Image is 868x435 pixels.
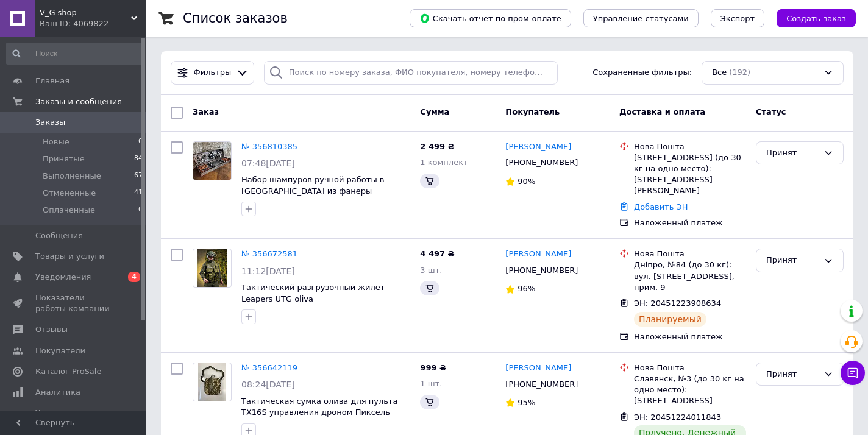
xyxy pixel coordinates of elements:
[194,67,232,79] span: Фильтры
[634,331,746,342] div: Наложенный платеж
[241,380,295,389] span: 08:24[DATE]
[503,377,580,392] div: [PHONE_NUMBER]
[420,142,454,151] span: 2 499 ₴
[505,107,560,116] span: Покупатель
[138,205,143,216] span: 0
[711,9,764,27] button: Экспорт
[634,312,706,327] div: Планируемый
[756,107,786,116] span: Статус
[40,18,146,29] div: Ваш ID: 4069822
[43,205,95,216] span: Оплаченные
[420,363,446,372] span: 999 ₴
[241,397,397,417] a: Тактическая сумка олива для пульта ТХ16S управления дроном Пиксель
[634,202,688,211] a: Добавить ЭН
[241,266,295,276] span: 11:12[DATE]
[419,13,561,24] span: Скачать отчет по пром-оплате
[505,141,571,153] a: [PERSON_NAME]
[35,366,101,377] span: Каталог ProSale
[134,188,143,199] span: 41
[634,260,746,293] div: Дніпро, №84 (до 30 кг): вул. [STREET_ADDRESS], прим. 9
[420,107,449,116] span: Сумма
[241,249,297,258] a: № 356672581
[505,362,571,374] a: [PERSON_NAME]
[634,412,721,422] span: ЭН: 20451224011843
[35,292,113,314] span: Показатели работы компании
[193,141,232,180] a: Фото товару
[183,11,288,26] h1: Список заказов
[138,136,143,147] span: 0
[634,362,746,373] div: Нова Пошта
[193,362,232,401] a: Фото товару
[729,68,750,77] span: (192)
[193,142,231,180] img: Фото товару
[241,283,385,303] a: Тактический разгрузочный жилет Leapers UTG oliva
[634,217,746,228] div: Наложенный платеж
[634,152,746,197] div: [STREET_ADDRESS] (до 30 кг на одно место): [STREET_ADDRESS][PERSON_NAME]
[712,67,727,79] span: Все
[518,284,535,293] span: 96%
[241,142,297,151] a: № 356810385
[766,368,819,381] div: Принят
[241,158,295,168] span: 07:48[DATE]
[619,107,705,116] span: Доставка и оплата
[766,147,819,160] div: Принят
[777,9,856,27] button: Создать заказ
[197,249,227,287] img: Фото товару
[503,263,580,278] div: [PHONE_NUMBER]
[43,188,96,199] span: Отмененные
[134,154,143,164] span: 84
[634,373,746,407] div: Славянск, №3 (до 30 кг на одно место): [STREET_ADDRESS]
[43,171,101,182] span: Выполненные
[720,14,755,23] span: Экспорт
[193,249,232,288] a: Фото товару
[35,408,113,430] span: Управление сайтом
[764,13,856,23] a: Создать заказ
[593,14,689,23] span: Управление статусами
[35,76,69,87] span: Главная
[503,155,580,171] div: [PHONE_NUMBER]
[134,171,143,182] span: 67
[420,379,442,388] span: 1 шт.
[35,117,65,128] span: Заказы
[841,361,865,385] button: Чат с покупателем
[518,398,535,407] span: 95%
[198,363,227,401] img: Фото товару
[193,107,219,116] span: Заказ
[420,158,468,167] span: 1 комплект
[35,230,83,241] span: Сообщения
[505,249,571,260] a: [PERSON_NAME]
[420,266,442,275] span: 3 шт.
[410,9,571,27] button: Скачать отчет по пром-оплате
[241,363,297,372] a: № 356642119
[634,141,746,152] div: Нова Пошта
[518,177,535,186] span: 90%
[634,299,721,308] span: ЭН: 20451223908634
[634,249,746,260] div: Нова Пошта
[35,345,85,356] span: Покупатели
[43,154,85,164] span: Принятые
[128,272,140,282] span: 4
[35,251,104,262] span: Товары и услуги
[35,387,80,398] span: Аналитика
[35,96,122,107] span: Заказы и сообщения
[35,272,91,283] span: Уведомления
[241,175,384,196] a: Набор шампуров ручной работы в [GEOGRAPHIC_DATA] из фанеры
[40,7,131,18] span: V_G shop
[583,9,699,27] button: Управление статусами
[420,249,454,258] span: 4 497 ₴
[592,67,692,79] span: Сохраненные фильтры:
[264,61,558,85] input: Поиск по номеру заказа, ФИО покупателя, номеру телефона, Email, номеру накладной
[6,43,144,65] input: Поиск
[43,136,69,147] span: Новые
[766,254,819,267] div: Принят
[786,14,846,23] span: Создать заказ
[35,324,68,335] span: Отзывы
